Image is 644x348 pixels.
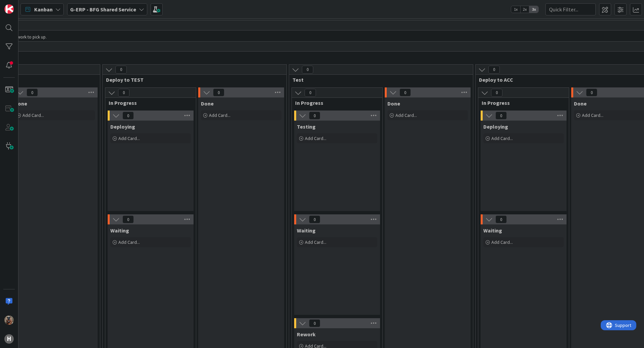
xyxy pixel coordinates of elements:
[520,6,529,13] span: 2x
[582,112,603,118] span: Add Card...
[292,76,465,83] span: Test
[305,135,326,141] span: Add Card...
[122,215,134,223] span: 0
[309,112,320,120] span: 0
[118,239,140,245] span: Add Card...
[110,123,135,130] span: Deploying
[488,66,500,74] span: 0
[295,99,374,106] span: In Progress
[309,319,320,327] span: 0
[115,66,127,74] span: 0
[22,112,44,118] span: Add Card...
[4,4,14,14] img: Visit kanbanzone.com
[118,135,140,141] span: Add Card...
[209,112,230,118] span: Add Card...
[482,99,560,106] span: In Progress
[297,227,316,234] span: Waiting
[399,88,411,96] span: 0
[491,135,513,141] span: Add Card...
[491,89,502,97] span: 0
[302,66,313,74] span: 0
[586,88,597,96] span: 0
[495,215,507,223] span: 0
[483,227,502,234] span: Waiting
[122,112,134,120] span: 0
[305,89,316,97] span: 0
[70,6,136,13] b: G-ERP - BFG Shared Service
[34,5,53,13] span: Kanban
[511,6,520,13] span: 1x
[309,215,320,223] span: 0
[297,123,316,130] span: Testing
[297,331,316,338] span: Rework
[4,316,14,325] img: VK
[109,99,187,106] span: In Progress
[545,3,596,15] input: Quick Filter...
[574,100,587,107] span: Done
[395,112,417,118] span: Add Card...
[14,1,31,9] span: Support
[26,88,38,96] span: 0
[387,100,400,107] span: Done
[110,227,129,234] span: Waiting
[4,334,14,344] div: H
[14,100,27,107] span: Done
[529,6,538,13] span: 3x
[483,123,508,130] span: Deploying
[106,76,278,83] span: Deploy to TEST
[491,239,513,245] span: Add Card...
[213,88,224,96] span: 0
[201,100,214,107] span: Done
[118,89,129,97] span: 0
[495,112,507,120] span: 0
[305,239,326,245] span: Add Card...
